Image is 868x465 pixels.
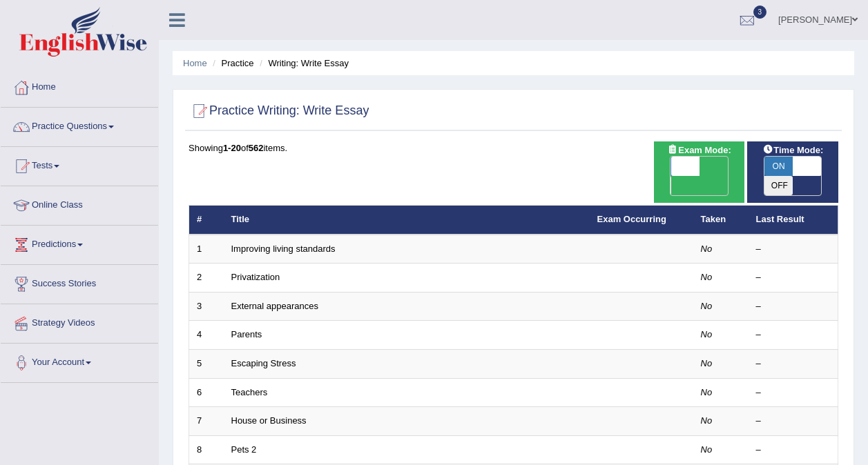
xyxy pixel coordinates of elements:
[189,101,369,121] h2: Practice Writing: Write Essay
[764,157,793,176] span: ON
[189,141,838,155] div: Showing of items.
[189,292,224,321] td: 3
[231,387,268,397] a: Teachers
[256,57,349,70] li: Writing: Write Essay
[753,6,767,19] span: 3
[189,235,224,264] td: 1
[1,147,158,181] a: Tests
[701,415,713,426] em: No
[1,265,158,299] a: Success Stories
[183,58,207,68] a: Home
[757,143,829,157] span: Time Mode:
[701,329,713,339] em: No
[1,226,158,260] a: Predictions
[701,444,713,455] em: No
[1,186,158,221] a: Online Class
[662,143,736,157] span: Exam Mode:
[701,301,713,311] em: No
[701,358,713,368] em: No
[249,143,264,153] b: 562
[189,435,224,464] td: 8
[231,415,307,426] a: House or Business
[231,272,280,282] a: Privatization
[231,358,296,368] a: Escaping Stress
[701,244,713,254] em: No
[756,300,831,313] div: –
[756,271,831,284] div: –
[189,378,224,407] td: 6
[1,108,158,142] a: Practice Questions
[597,214,666,224] a: Exam Occurring
[654,141,745,203] div: Show exams occurring in exams
[749,206,838,235] th: Last Result
[224,206,590,235] th: Title
[189,206,224,235] th: #
[231,244,336,254] a: Improving living standards
[209,57,253,70] li: Practice
[1,344,158,378] a: Your Account
[701,387,713,397] em: No
[1,304,158,339] a: Strategy Videos
[189,264,224,293] td: 2
[756,328,831,342] div: –
[701,272,713,282] em: No
[693,206,749,235] th: Taken
[756,357,831,370] div: –
[756,415,831,428] div: –
[764,176,793,195] span: OFF
[1,68,158,103] a: Home
[231,329,262,339] a: Parents
[756,243,831,256] div: –
[189,407,224,436] td: 7
[223,143,241,153] b: 1-20
[756,444,831,457] div: –
[231,444,257,455] a: Pets 2
[189,350,224,379] td: 5
[756,386,831,399] div: –
[189,321,224,350] td: 4
[231,301,318,311] a: External appearances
